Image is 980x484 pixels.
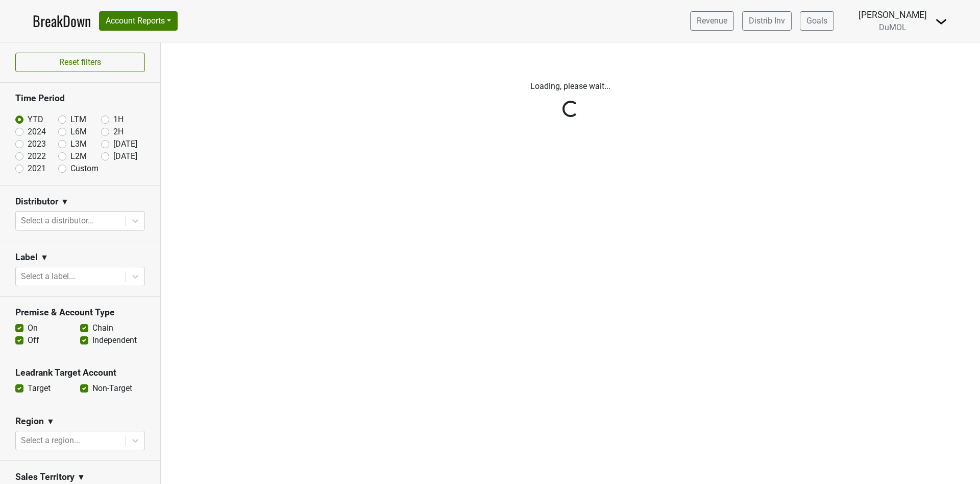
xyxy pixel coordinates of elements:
a: Goals [800,11,834,31]
a: Distrib Inv [742,11,792,31]
a: BreakDown [33,10,91,32]
div: [PERSON_NAME] [859,8,927,21]
img: Dropdown Menu [935,15,947,28]
p: Loading, please wait... [287,80,854,93]
a: Revenue [690,11,734,31]
button: Account Reports [99,11,178,31]
span: DuMOL [879,22,906,32]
